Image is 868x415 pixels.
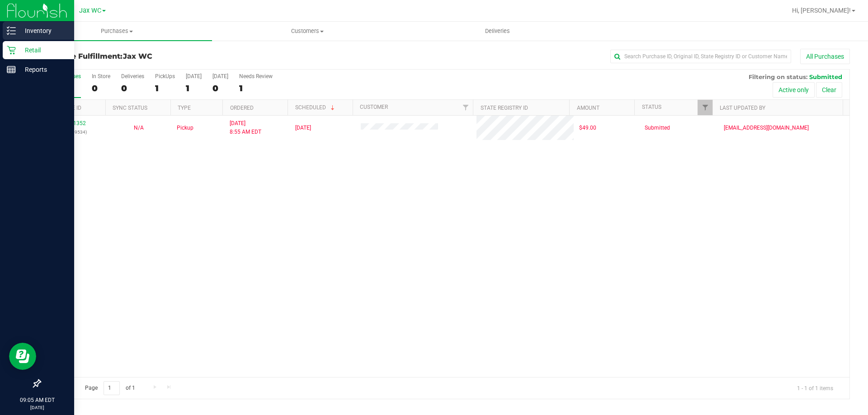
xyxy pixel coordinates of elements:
div: PickUps [155,73,175,79]
span: Not Applicable [134,125,144,131]
a: Last Updated By [720,105,765,111]
span: $49.00 [579,124,596,132]
a: Customers [212,22,402,41]
span: Jax WC [123,52,152,61]
a: Sync Status [113,105,147,111]
span: Jax WC [79,7,101,14]
button: Active only [773,82,815,98]
a: State Registry ID [481,105,528,111]
span: Page of 1 [77,381,142,395]
h3: Purchase Fulfillment: [40,52,310,61]
p: Reports [16,64,70,75]
span: Pickup [177,124,193,132]
span: Submitted [809,73,842,80]
span: [DATE] [295,124,311,132]
button: N/A [134,124,144,132]
a: Ordered [230,105,254,111]
inline-svg: Inventory [7,26,16,35]
a: Customer [360,104,388,110]
inline-svg: Reports [7,65,16,74]
div: [DATE] [212,73,228,79]
div: Deliveries [121,73,144,79]
span: Purchases [22,27,212,35]
div: 0 [121,83,144,93]
p: Retail [16,45,70,56]
span: [DATE] 8:55 AM EDT [230,119,261,136]
a: Amount [577,105,599,111]
p: Inventory [16,25,70,36]
span: Filtering on status: [749,73,807,80]
a: Filter [698,100,712,115]
a: Scheduled [295,104,336,111]
span: Deliveries [473,27,522,35]
div: [DATE] [186,73,202,79]
button: Clear [816,82,842,98]
span: Hi, [PERSON_NAME]! [792,7,851,14]
span: Customers [212,27,402,35]
a: Filter [458,100,473,115]
span: [EMAIL_ADDRESS][DOMAIN_NAME] [724,124,809,132]
input: 1 [104,381,120,395]
a: Deliveries [402,22,593,41]
span: Submitted [645,124,670,132]
p: 09:05 AM EDT [4,396,70,404]
div: 0 [212,83,228,93]
a: Purchases [22,22,212,41]
span: 1 - 1 of 1 items [790,381,840,395]
inline-svg: Retail [7,46,16,55]
a: Type [178,105,191,111]
iframe: Resource center [9,343,36,370]
p: [DATE] [4,404,70,411]
div: 1 [155,83,175,93]
div: 0 [92,83,110,93]
input: Search Purchase ID, Original ID, State Registry ID or Customer Name... [610,50,791,63]
div: In Store [92,73,110,79]
a: Status [642,104,661,110]
div: Needs Review [239,73,273,79]
a: 11841352 [61,120,86,126]
div: 1 [239,83,273,93]
div: 1 [186,83,202,93]
button: All Purchases [800,49,850,64]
